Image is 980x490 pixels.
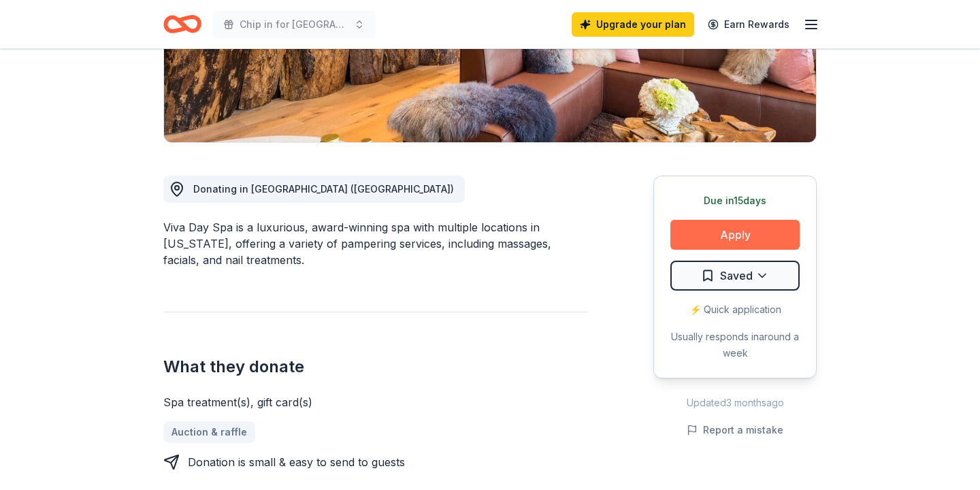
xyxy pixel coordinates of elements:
[670,220,800,250] button: Apply
[163,421,255,443] a: Auction & raffle
[572,12,694,37] a: Upgrade your plan
[720,267,753,284] span: Saved
[163,356,588,378] h2: What they donate
[670,193,800,209] div: Due in 15 days
[670,261,800,291] button: Saved
[163,8,201,40] a: Home
[670,329,800,361] div: Usually responds in around a week
[212,11,376,38] button: Chip in for [GEOGRAPHIC_DATA] Good Works
[653,395,817,411] div: Updated 3 months ago
[193,183,454,195] span: Donating in [GEOGRAPHIC_DATA] ([GEOGRAPHIC_DATA])
[240,16,348,33] span: Chip in for [GEOGRAPHIC_DATA] Good Works
[687,422,783,438] button: Report a mistake
[163,219,588,268] div: Viva Day Spa is a luxurious, award-winning spa with multiple locations in [US_STATE], offering a ...
[163,394,588,410] div: Spa treatment(s), gift card(s)
[188,454,405,470] div: Donation is small & easy to send to guests
[700,12,798,37] a: Earn Rewards
[670,301,800,318] div: ⚡️ Quick application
